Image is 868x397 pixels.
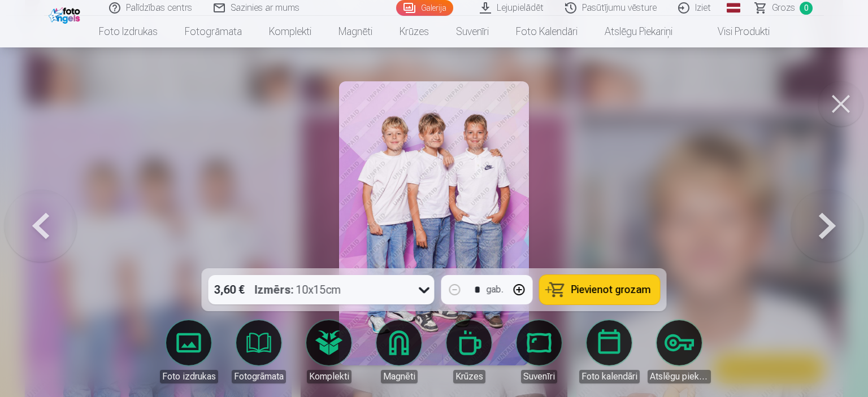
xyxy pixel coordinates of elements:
[160,370,218,383] div: Foto izdrukas
[800,2,813,15] span: 0
[381,370,418,383] div: Magnēti
[648,320,711,383] a: Atslēgu piekariņi
[255,16,325,47] a: Komplekti
[502,16,591,47] a: Foto kalendāri
[487,283,504,296] div: gab.
[571,285,651,295] span: Pievienot grozam
[578,320,641,383] a: Foto kalendāri
[386,16,442,47] a: Krūzes
[591,16,686,47] a: Atslēgu piekariņi
[307,370,351,383] div: Komplekti
[325,16,386,47] a: Magnēti
[521,370,557,383] div: Suvenīri
[367,320,431,383] a: Magnēti
[255,282,294,298] strong: Izmērs :
[540,275,660,304] button: Pievienot grozam
[507,320,571,383] a: Suvenīri
[255,275,341,304] div: 10x15cm
[648,370,711,383] div: Atslēgu piekariņi
[157,320,220,383] a: Foto izdrukas
[442,16,502,47] a: Suvenīri
[227,320,290,383] a: Fotogrāmata
[209,275,250,304] div: 3,60 €
[437,320,501,383] a: Krūzes
[686,16,783,47] a: Visi produkti
[171,16,255,47] a: Fotogrāmata
[232,370,286,383] div: Fotogrāmata
[297,320,361,383] a: Komplekti
[772,1,795,15] span: Grozs
[453,370,485,383] div: Krūzes
[49,5,83,24] img: /fa1
[579,370,640,383] div: Foto kalendāri
[85,16,171,47] a: Foto izdrukas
